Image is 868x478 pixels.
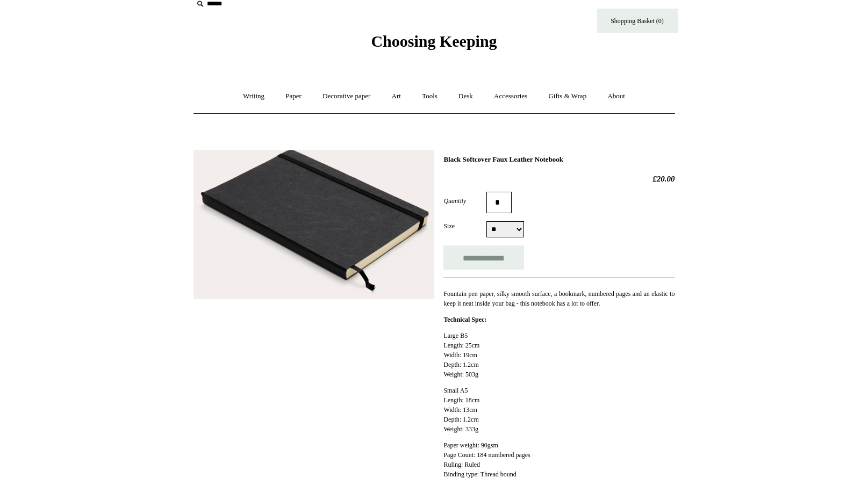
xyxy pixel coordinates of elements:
a: Accessories [484,82,537,111]
a: Choosing Keeping [371,41,497,48]
a: Paper [276,82,311,111]
a: Desk [449,82,483,111]
a: Shopping Basket (0) [597,9,678,33]
h2: £20.00 [443,174,675,184]
a: Decorative paper [313,82,380,111]
p: Small A5 Length: 18cm Width: 13cm Depth: 1.2cm Weight: 333g [443,386,675,434]
h1: Black Softcover Faux Leather Notebook [443,155,675,164]
a: Writing [233,82,274,111]
a: Tools [412,82,447,111]
label: Quantity [443,196,486,206]
strong: Technical Spec: [443,316,486,323]
img: Black Softcover Faux Leather Notebook [193,150,434,300]
a: About [598,82,635,111]
a: Art [382,82,411,111]
p: Fountain pen paper, silky smooth surface, a bookmark, numbered pages and an elastic to keep it ne... [443,289,675,308]
span: Choosing Keeping [371,32,497,50]
p: Large B5 Length: 25cm Width: 19cm Depth: 1.2cm Weight: 503g [443,331,675,379]
label: Size [443,221,486,231]
a: Gifts & Wrap [539,82,596,111]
